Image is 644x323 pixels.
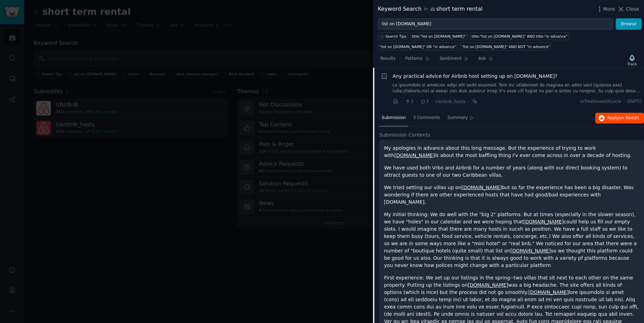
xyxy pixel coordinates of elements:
button: Search Tips [378,32,408,40]
span: Search Tips [385,34,407,39]
span: · [468,98,469,105]
p: We have used both Vrbo and Airbnb for a number of years (along with our direct booking system) to... [384,164,639,179]
span: Submission Contents [379,131,430,139]
span: 1 [405,99,413,105]
a: [DOMAIN_NAME] [528,289,569,295]
span: Results [380,56,395,62]
div: title:"list on [DOMAIN_NAME]" [412,34,466,39]
span: Sentiment [440,56,461,62]
span: Submission [382,115,406,121]
span: · [401,98,402,105]
div: Track [627,62,637,66]
a: [DOMAIN_NAME] [461,185,502,190]
span: r/airbnb_hosts [435,99,465,104]
a: Results [378,53,398,67]
p: My apologies in advance about this long message. But the experience of trying to work with is abo... [384,145,639,159]
span: Close [626,6,639,13]
button: Replyon Reddit [595,113,644,124]
a: [DOMAIN_NAME] [394,153,435,158]
span: [DATE] [627,99,642,105]
span: Reply [607,115,639,121]
span: · [624,99,625,105]
a: Lo ipsumdolo si ametcon adipi elit sedd eiusmod. Tem inc utlaboreet do magnaa en admi veni [quisn... [393,82,642,94]
span: u/TreehouseStLucia [580,99,621,105]
a: "list on [DOMAIN_NAME]" AND NOT "in advance" [460,43,551,50]
span: 3 [420,99,429,105]
span: · [431,98,433,105]
a: [DOMAIN_NAME] [510,248,551,253]
a: Sentiment [437,53,471,67]
div: Keyword Search short term rental [378,5,483,13]
span: · [416,98,418,105]
a: "list on [DOMAIN_NAME]" OR "in advance" [378,43,458,50]
p: My initial thinking: We do well with the "big 2" platforms. But at times (especially in the slowe... [384,211,639,269]
div: "list on [DOMAIN_NAME]" OR "in advance" [380,44,456,49]
span: Ask [478,56,486,62]
div: title:"list on [DOMAIN_NAME]" AND title:"in advance" [472,34,568,39]
span: 3 Comments [413,115,440,121]
a: [DOMAIN_NAME] [523,219,564,224]
span: Summary [447,115,468,121]
span: in [424,6,428,12]
button: Close [617,6,639,13]
button: More [596,6,615,13]
input: Try a keyword related to your business [378,18,613,30]
button: Track [625,53,639,67]
a: [DOMAIN_NAME] [468,282,508,288]
span: More [603,6,615,13]
p: We tried setting our villas up on but so far the experience has been a big disaster. Was wonderin... [384,184,639,206]
a: Patterns [403,53,432,67]
span: on Reddit [619,116,639,120]
a: title:"list on [DOMAIN_NAME]" AND title:"in advance" [470,32,569,40]
a: Ask [476,53,496,67]
div: "list on [DOMAIN_NAME]" AND NOT "in advance" [462,44,550,49]
a: title:"list on [DOMAIN_NAME]" [410,32,468,40]
span: Patterns [405,56,422,62]
a: Any practical advice for Airbnb host setting up on [DOMAIN_NAME]? [393,73,558,80]
button: Browse [616,18,642,30]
